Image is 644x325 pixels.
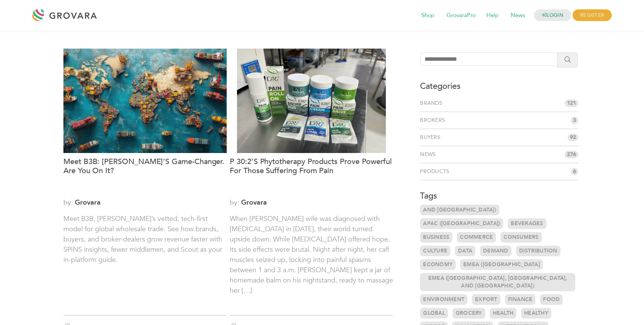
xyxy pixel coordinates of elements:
[230,197,393,208] span: by:
[420,168,452,175] a: Products
[441,11,481,20] a: GrovaraPro
[457,232,496,243] a: Commerce
[441,8,481,23] span: GrovaraPro
[500,232,541,243] a: Consumers
[420,134,444,141] a: Buyers
[63,157,227,194] a: Meet B3B: [PERSON_NAME]’s Game-Changer. Are You On It?
[416,8,440,23] span: Shop
[416,11,440,20] a: Shop
[420,151,439,158] a: News
[420,99,445,107] a: Brands
[420,232,452,243] a: Business
[481,8,504,23] span: Help
[573,9,612,21] span: REGISTER
[521,308,551,319] a: Healthy
[230,157,393,194] a: P 30:2’s Phytotherapy Products Prove Powerful for Those Suffering From Pain
[241,198,267,207] a: Grovara
[565,99,578,107] span: 121
[481,11,504,20] a: Help
[420,259,456,270] a: Economy
[534,9,571,21] a: LOGIN
[420,294,467,305] a: Environment
[505,8,530,23] span: News
[505,11,530,20] a: News
[490,308,517,319] a: Health
[420,190,578,202] h3: Tags
[472,294,500,305] a: Export
[63,197,227,208] span: by:
[565,151,578,158] span: 276
[420,117,448,124] a: Brokers
[453,308,485,319] a: Grocery
[420,246,450,256] a: Culture
[75,198,101,207] a: Grovara
[63,214,227,306] p: Meet B3B, [PERSON_NAME]’s vetted, tech-first model for global wholesale trade. See how brands, bu...
[455,246,475,256] a: Data
[420,80,578,92] h3: Categories
[420,205,499,215] a: and [GEOGRAPHIC_DATA])
[230,214,393,306] p: When [PERSON_NAME] wife was diagnosed with [MEDICAL_DATA] in [DATE], their world turned upside do...
[516,246,560,256] a: Distribution
[571,168,578,175] span: 6
[540,294,563,305] a: Food
[420,308,448,319] a: Global
[420,273,575,291] a: EMEA ([GEOGRAPHIC_DATA], [GEOGRAPHIC_DATA], and [GEOGRAPHIC_DATA])
[460,259,543,270] a: EMEA ([GEOGRAPHIC_DATA]
[508,218,546,229] a: Beverages
[568,134,578,141] span: 92
[571,117,578,124] span: 3
[420,218,503,229] a: APAC ([GEOGRAPHIC_DATA])
[505,294,536,305] a: Finance
[480,246,511,256] a: Demand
